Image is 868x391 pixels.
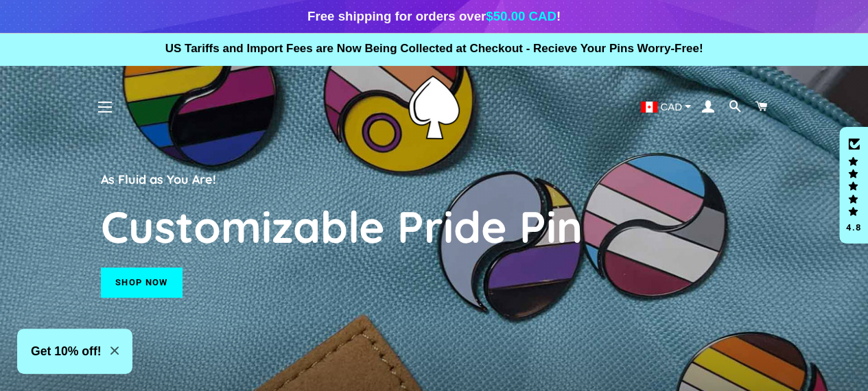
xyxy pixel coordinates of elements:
img: Pin-Ace [408,75,460,139]
div: Click to open Judge.me floating reviews tab [839,127,868,244]
a: Shop now [101,268,182,298]
div: Free shipping for orders over ! [307,7,561,26]
div: 4.8 [845,223,862,232]
span: CAD [660,102,682,112]
p: As Fluid as You Are! [101,169,767,189]
h2: Customizable Pride Pin [101,199,767,254]
span: $50.00 CAD [486,9,556,23]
